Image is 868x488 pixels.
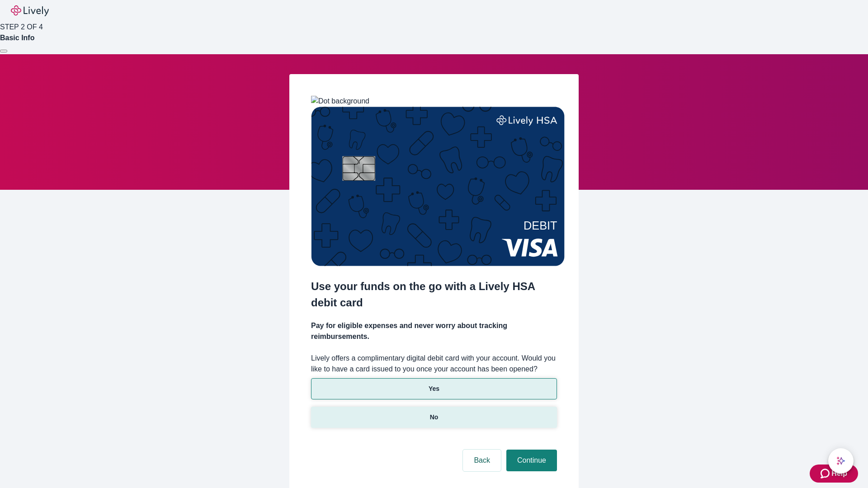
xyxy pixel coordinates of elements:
[311,378,557,399] button: Yes
[429,384,439,394] p: Yes
[831,468,847,479] span: Help
[430,413,439,422] p: No
[311,107,565,266] img: Debit card
[836,456,845,465] svg: Lively AI Assistant
[311,353,557,375] label: Lively offers a complimentary digital debit card with your account. Would you like to have a card...
[311,96,369,107] img: Dot background
[506,450,557,471] button: Continue
[311,320,557,342] h4: Pay for eligible expenses and never worry about tracking reimbursements.
[11,5,49,16] img: Lively
[311,278,557,311] h2: Use your funds on the go with a Lively HSA debit card
[311,407,557,428] button: No
[810,465,858,483] button: Zendesk support iconHelp
[828,448,854,474] button: chat
[463,450,501,471] button: Back
[821,468,831,479] svg: Zendesk support icon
